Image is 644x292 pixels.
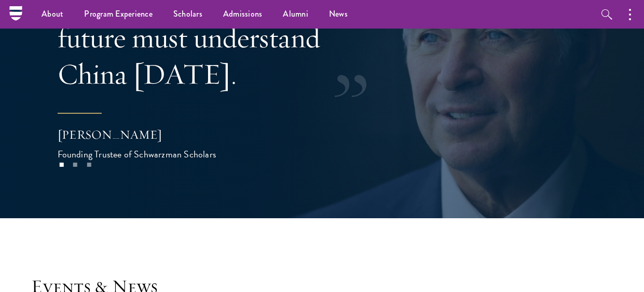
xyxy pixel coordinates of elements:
button: 2 of 3 [68,158,82,171]
div: Founding Trustee of Schwarzman Scholars [58,147,265,162]
button: 1 of 3 [54,158,68,171]
button: 3 of 3 [82,158,95,171]
div: [PERSON_NAME] [58,126,265,143]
